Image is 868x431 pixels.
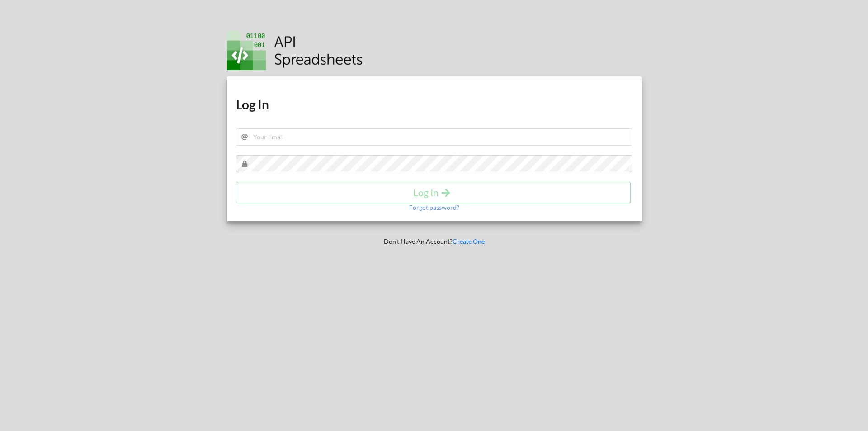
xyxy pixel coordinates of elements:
input: Your Email [236,128,632,146]
p: Forgot password? [409,203,459,212]
a: Create One [453,237,485,245]
h1: Log In [236,96,632,113]
p: Don't Have An Account? [221,237,648,246]
img: Logo.png [227,31,363,70]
